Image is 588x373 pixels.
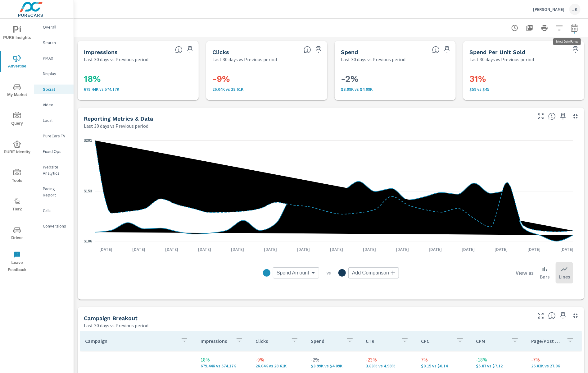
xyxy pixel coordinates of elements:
span: The number of times an ad was clicked by a consumer. [304,46,311,53]
p: Social [43,86,69,92]
span: Save this to your personalized report [442,45,452,55]
p: [DATE] [293,246,314,252]
p: Impressions [201,338,231,344]
span: Tier2 [2,198,32,213]
div: Spend Amount [273,267,319,279]
p: 679,438 vs 574,173 [84,87,192,92]
p: Website Analytics [43,164,69,176]
p: [DATE] [95,246,117,252]
div: PureCars TV [34,131,74,140]
p: [DATE] [359,246,380,252]
p: Last 30 days vs Previous period [212,56,277,63]
span: This is a summary of Social performance results by campaign. Each column can be sorted. [548,312,556,320]
h3: 31% [469,74,578,84]
div: Video [34,100,74,109]
span: Query [2,112,32,127]
p: Calls [43,207,69,214]
p: [DATE] [128,246,150,252]
p: -23% [366,356,411,363]
p: [DATE] [194,246,215,252]
h5: Impressions [84,49,118,55]
p: [DATE] [556,246,578,252]
p: 26,034 vs 27,900 [531,363,577,368]
button: Make Fullscreen [536,311,546,321]
p: Local [43,117,69,123]
text: $153 [84,189,92,193]
span: Leave Feedback [2,251,32,274]
div: nav menu [0,19,34,276]
span: Add Comparison [352,270,389,276]
h3: 18% [84,74,192,84]
p: [DATE] [424,246,446,252]
p: Last 30 days vs Previous period [84,322,148,329]
text: $106 [84,239,92,243]
div: Local [34,116,74,125]
p: vs [319,270,338,276]
p: 3.83% vs 4.98% [366,363,411,368]
h6: View as [516,270,534,276]
div: Display [34,69,74,78]
p: $59 vs $45 [469,87,578,92]
button: Minimize Widget [571,111,581,121]
p: Video [43,102,69,108]
div: Social [34,85,74,94]
p: [DATE] [260,246,282,252]
button: Apply Filters [553,22,566,34]
p: 26,035 vs 28,613 [212,87,321,92]
h5: Spend [341,49,358,55]
button: Print Report [538,22,551,34]
p: [DATE] [391,246,413,252]
p: -9% [256,356,301,363]
span: Tools [2,169,32,184]
button: Minimize Widget [571,311,581,321]
span: The amount of money spent on advertising during the period. [432,46,440,53]
p: 7% [421,356,466,363]
div: Pacing Report [34,184,74,200]
span: Spend Amount [277,270,309,276]
p: Last 30 days vs Previous period [341,56,405,63]
p: [DATE] [326,246,347,252]
p: PureCars TV [43,133,69,139]
p: Page/Post Action [531,338,562,344]
p: [PERSON_NAME] [533,7,564,12]
p: Clicks [256,338,286,344]
text: $201 [84,138,92,143]
span: Advertise [2,55,32,70]
p: Conversions [43,223,69,229]
p: -7% [531,356,577,363]
p: [DATE] [457,246,479,252]
p: $3,987 vs $4,086 [311,363,356,368]
p: Campaign [85,338,176,344]
p: Spend [311,338,341,344]
span: Understand Social data over time and see how metrics compare to each other. [548,113,556,120]
div: PMAX [34,53,74,63]
p: [DATE] [161,246,183,252]
p: [DATE] [227,246,248,252]
div: Calls [34,206,74,215]
span: Save this to your personalized report [558,111,568,121]
span: Save this to your personalized report [558,311,568,321]
h5: Campaign Breakout [84,315,138,321]
p: Lines [559,273,570,280]
h5: Spend Per Unit Sold [469,49,525,55]
p: Last 30 days vs Previous period [84,122,148,130]
h5: Clicks [212,49,229,55]
p: 18% [201,356,246,363]
div: JK [569,4,581,15]
h3: -2% [341,74,450,84]
p: PMAX [43,55,69,61]
p: Display [43,71,69,77]
h5: Reporting Metrics & Data [84,115,153,122]
p: CTR [366,338,396,344]
p: $3,987 vs $4,086 [341,87,450,92]
div: Search [34,38,74,47]
span: Driver [2,226,32,242]
p: -18% [476,356,522,363]
h3: -9% [212,74,321,84]
span: Save this to your personalized report [185,45,195,55]
span: Save this to your personalized report [571,45,581,55]
p: [DATE] [491,246,512,252]
p: 679,438 vs 574,173 [201,363,246,368]
p: Pacing Report [43,186,69,198]
p: Last 30 days vs Previous period [469,56,534,63]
